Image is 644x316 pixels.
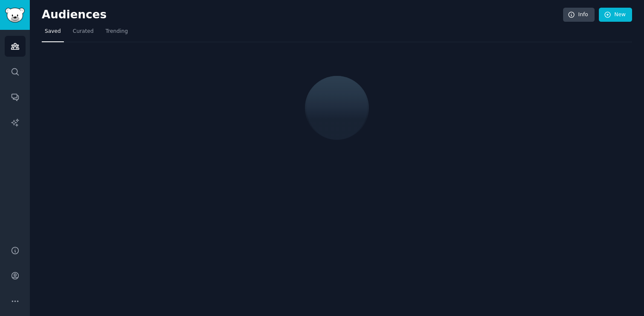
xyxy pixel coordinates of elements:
span: Saved [45,28,61,35]
a: Saved [42,25,64,42]
a: Info [563,8,595,22]
span: Trending [106,28,128,35]
a: Trending [103,25,131,42]
h2: Audiences [42,8,563,22]
a: New [599,8,632,22]
span: Curated [73,28,94,35]
img: GummySearch logo [5,8,25,23]
a: Curated [70,25,97,42]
